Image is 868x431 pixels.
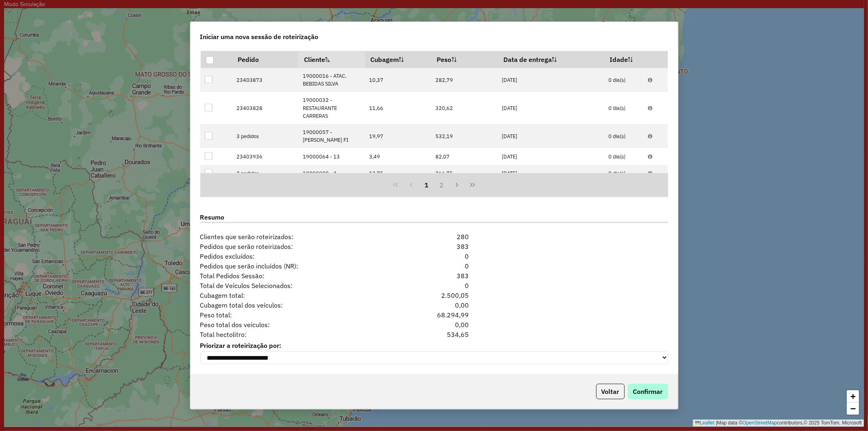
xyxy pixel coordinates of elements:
[232,51,298,68] th: Pedido
[394,261,474,271] div: 0
[232,92,298,124] td: 23403828
[195,310,394,320] span: Peso total:
[851,391,856,401] span: +
[498,124,604,148] td: [DATE]
[195,261,394,271] span: Pedidos que serão incluídos (NR):
[365,124,431,148] td: 19,97
[498,92,604,124] td: [DATE]
[419,177,434,193] button: 1
[365,92,431,124] td: 11,66
[195,290,394,300] span: Cubagem total:
[449,177,465,193] button: Next Page
[596,384,625,399] button: Voltar
[232,148,298,165] td: 23403936
[431,124,498,148] td: 532,19
[847,402,859,415] a: Zoom out
[394,310,474,320] div: 68.294,99
[195,232,394,242] span: Clientes que serão roteirizados:
[365,68,431,92] td: 10,37
[604,148,644,165] td: 0 dia(s)
[394,281,474,290] div: 0
[851,403,856,413] span: −
[365,148,431,165] td: 3,49
[232,165,298,182] td: 2 pedidos
[200,341,668,350] label: Priorizar a roteirização por:
[465,177,480,193] button: Last Page
[431,148,498,165] td: 82,07
[195,300,394,310] span: Cubagem total dos veículos:
[298,92,365,124] td: 19000032 - RESTAURANTE CARRERAS
[498,68,604,92] td: [DATE]
[232,68,298,92] td: 23403873
[604,124,644,148] td: 0 dia(s)
[628,384,668,399] button: Confirmar
[716,420,717,426] span: |
[394,232,474,242] div: 280
[298,165,365,182] td: 19000088 - 4
[298,148,365,165] td: 19000064 - 13
[200,212,668,223] label: Resumo
[365,165,431,182] td: 13,75
[195,330,394,339] span: Total hectolitro:
[195,251,394,261] span: Pedidos excluídos:
[604,68,644,92] td: 0 dia(s)
[847,390,859,402] a: Zoom in
[604,51,644,68] th: Idade
[604,165,644,182] td: 0 dia(s)
[498,51,604,68] th: Data de entrega
[232,124,298,148] td: 3 pedidos
[431,51,498,68] th: Peso
[431,68,498,92] td: 282,79
[195,281,394,290] span: Total de Veículos Selecionados:
[498,165,604,182] td: [DATE]
[394,251,474,261] div: 0
[604,92,644,124] td: 0 dia(s)
[195,242,394,251] span: Pedidos que serão roteirizados:
[394,290,474,300] div: 2.500,05
[195,271,394,281] span: Total Pedidos Sessão:
[394,300,474,310] div: 0,00
[298,51,365,68] th: Cliente
[394,330,474,339] div: 534,65
[200,32,319,42] span: Iniciar uma nova sessão de roteirização
[298,124,365,148] td: 19000057 - [PERSON_NAME] FI
[431,165,498,182] td: 266,75
[394,320,474,330] div: 0,00
[298,68,365,92] td: 19000016 - ATAC. BEBIDAS SILVA
[394,271,474,281] div: 383
[195,320,394,330] span: Peso total dos veículos:
[498,148,604,165] td: [DATE]
[431,92,498,124] td: 320,62
[693,420,864,427] div: Map data © contributors,© 2025 TomTom, Microsoft
[365,51,431,68] th: Cubagem
[743,420,777,426] a: OpenStreetMap
[695,420,715,426] a: Leaflet
[394,242,474,251] div: 383
[434,177,450,193] button: 2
